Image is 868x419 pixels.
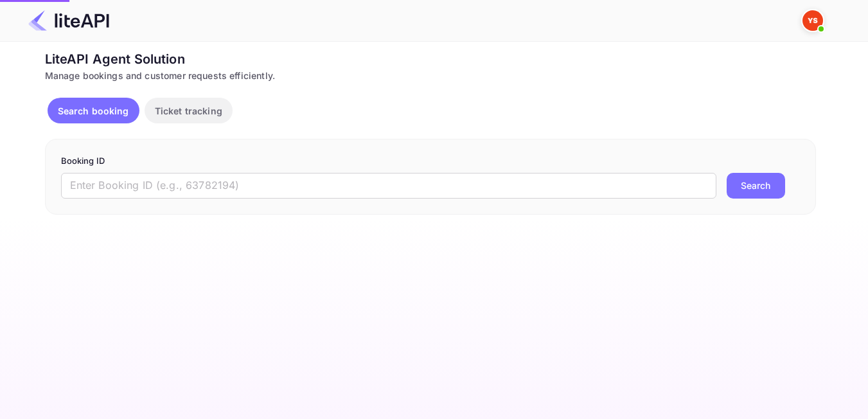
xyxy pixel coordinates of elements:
p: Booking ID [61,155,800,168]
p: Ticket tracking [155,104,222,118]
div: LiteAPI Agent Solution [45,49,816,69]
img: Yandex Support [802,10,823,31]
p: Search booking [58,104,129,118]
img: LiteAPI Logo [28,10,109,31]
div: Manage bookings and customer requests efficiently. [45,69,816,82]
button: Search [727,173,785,199]
input: Enter Booking ID (e.g., 63782194) [61,173,716,199]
